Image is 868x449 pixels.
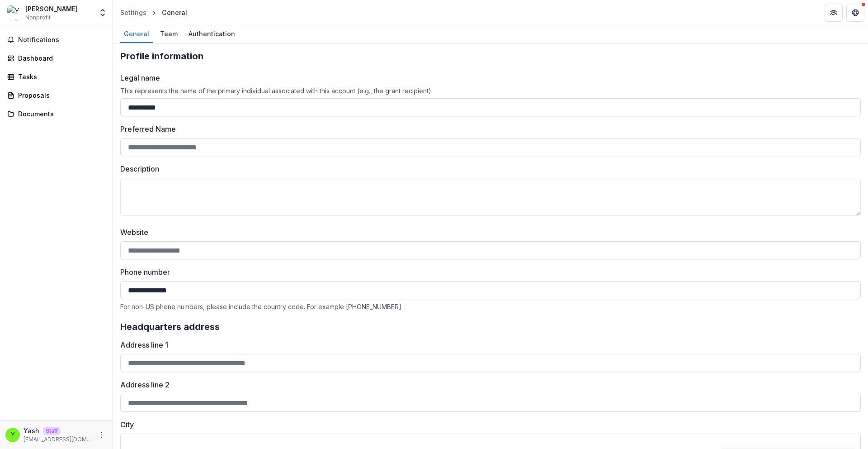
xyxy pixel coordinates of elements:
button: Get Help [846,4,864,22]
div: Team [156,27,181,40]
div: Proposals [18,91,102,100]
nav: breadcrumb [117,6,191,19]
div: This represents the name of the primary individual associated with this account (e.g., the grant ... [120,87,861,95]
a: Documents [4,106,109,121]
span: Nonprofit [25,14,51,22]
a: Proposals [4,88,109,103]
button: More [96,430,107,440]
a: General [120,25,153,43]
div: [PERSON_NAME] [25,4,78,14]
p: [EMAIL_ADDRESS][DOMAIN_NAME] [24,435,93,444]
label: Description [120,163,855,174]
img: Yash Verma [7,5,22,20]
div: Settings [120,8,146,17]
a: Settings [117,6,150,19]
button: Notifications [4,33,109,47]
label: City [120,419,855,430]
a: Authentication [185,25,239,43]
div: General [120,27,153,40]
label: Preferred Name [120,124,176,134]
p: Yash [24,426,39,435]
button: Partners [825,4,843,22]
label: Address line 2 [120,379,855,390]
span: Notifications [18,36,105,44]
p: Staff [43,427,61,435]
label: Phone number [120,267,855,277]
div: For non-US phone numbers, please include the country code. For example [PHONE_NUMBER] [120,303,861,310]
div: Tasks [18,72,102,81]
div: Authentication [185,27,239,40]
a: Dashboard [4,51,109,66]
label: Legal name [120,72,160,83]
label: Address line 1 [120,339,855,350]
a: Tasks [4,69,109,84]
label: Website [120,227,855,238]
h2: Headquarters address [120,321,861,332]
button: Open entity switcher [96,4,109,22]
div: Dashboard [18,53,102,63]
div: Documents [18,109,102,119]
h2: Profile information [120,51,861,62]
a: Team [156,25,181,43]
div: General [162,8,187,17]
div: Yash [11,432,15,438]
